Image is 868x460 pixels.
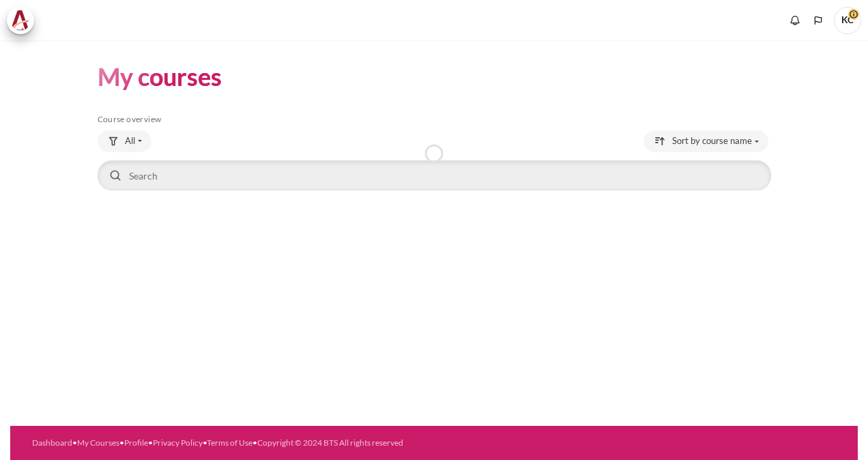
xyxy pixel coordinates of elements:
a: Copyright © 2024 BTS All rights reserved [257,437,403,448]
a: Terms of Use [207,437,252,448]
a: Profile [124,437,148,448]
h1: My courses [98,61,222,93]
a: Architeck Architeck [7,7,41,34]
span: KC [834,7,861,34]
a: My Courses [77,437,119,448]
button: Sorting drop-down menu [643,130,768,152]
input: Search [98,160,771,190]
a: Dashboard [32,437,72,448]
button: Languages [808,10,828,31]
span: Sort by course name [672,134,752,148]
div: Show notification window with no new notifications [785,10,805,31]
a: Privacy Policy [153,437,203,448]
div: Course overview controls [98,130,771,193]
span: All [125,134,135,148]
h5: Course overview [98,114,771,125]
div: • • • • • [32,437,474,449]
button: Grouping drop-down menu [98,130,151,152]
a: User menu [834,7,861,34]
img: Architeck [11,10,30,31]
section: Content [10,40,858,214]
